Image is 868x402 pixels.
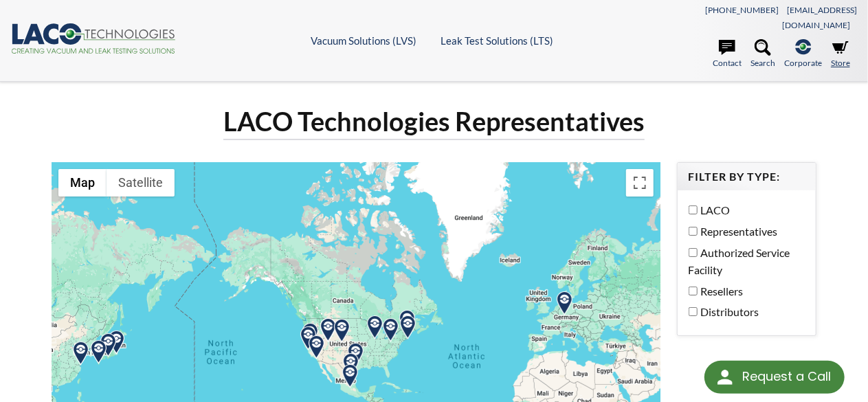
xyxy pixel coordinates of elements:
[689,303,798,321] label: Distributors
[704,361,845,394] div: Request a Call
[626,169,654,197] button: Toggle fullscreen view
[689,248,698,257] input: Authorized Service Facility
[689,201,798,219] label: LACO
[689,282,798,300] label: Resellers
[311,34,417,47] a: Vacuum Solutions (LVS)
[831,39,850,69] a: Store
[689,223,798,241] label: Representatives
[58,169,107,197] button: Show street map
[750,39,775,69] a: Search
[689,307,698,316] input: Distributors
[705,5,779,15] a: [PHONE_NUMBER]
[742,361,831,392] div: Request a Call
[441,34,554,47] a: Leak Test Solutions (LTS)
[689,287,698,295] input: Resellers
[689,205,698,214] input: LACO
[784,56,822,69] span: Corporate
[689,227,698,236] input: Representatives
[713,39,742,69] a: Contact
[689,170,805,184] h4: Filter by Type:
[714,366,736,388] img: round button
[223,104,645,139] h1: LACO Technologies Representatives
[782,5,857,30] a: [EMAIL_ADDRESS][DOMAIN_NAME]
[107,169,175,197] button: Show satellite imagery
[689,244,798,279] label: Authorized Service Facility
